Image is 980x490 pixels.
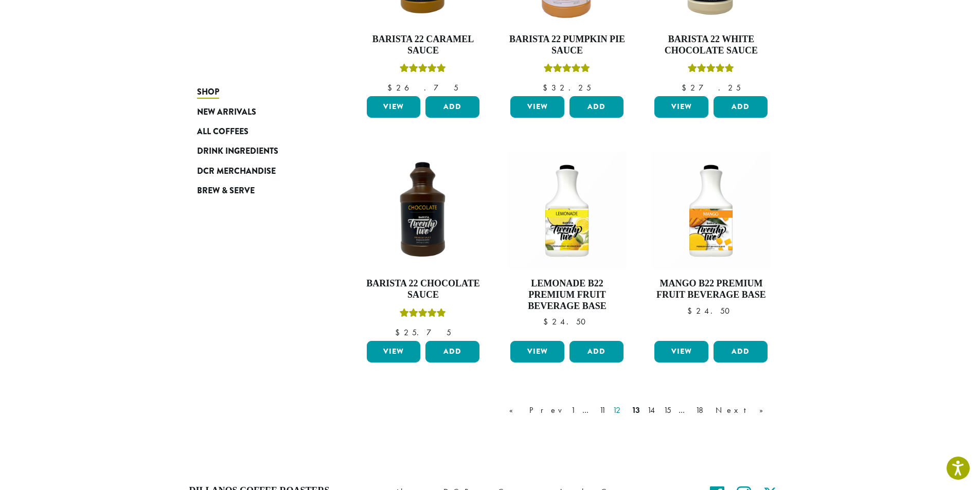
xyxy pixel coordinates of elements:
span: $ [682,82,690,93]
a: View [510,341,564,362]
a: 18 [693,404,710,416]
a: Lemonade B22 Premium Fruit Beverage Base $24.50 [508,152,626,336]
a: View [654,341,708,362]
span: New Arrivals [197,106,256,119]
img: Mango-Stock-e1680894587914.png [652,152,770,270]
a: 15 [662,404,673,416]
h4: Barista 22 White Chocolate Sauce [652,34,770,56]
span: $ [387,82,396,93]
a: 12 [611,404,627,416]
div: Rated 5.00 out of 5 [544,62,590,78]
a: View [510,96,564,118]
a: Drink Ingredients [197,141,320,161]
button: Add [714,341,768,362]
h4: Barista 22 Caramel Sauce [364,34,483,56]
h4: Barista 22 Chocolate Sauce [364,278,483,300]
h4: Lemonade B22 Premium Fruit Beverage Base [508,278,626,312]
span: $ [543,316,552,327]
bdi: 24.50 [687,305,735,316]
button: Add [569,96,623,118]
a: … [676,404,690,416]
bdi: 27.25 [682,82,741,93]
button: Add [569,341,623,362]
a: View [367,96,421,118]
a: 13 [630,404,642,416]
button: Add [425,96,479,118]
a: Next » [714,404,773,416]
div: Rated 5.00 out of 5 [400,62,446,78]
bdi: 32.25 [543,82,591,93]
button: Add [714,96,768,118]
a: View [654,96,708,118]
a: Shop [197,82,320,102]
span: $ [395,327,404,338]
span: $ [543,82,551,93]
button: Add [425,341,479,362]
h4: Mango B22 Premium Fruit Beverage Base [652,278,770,300]
a: View [367,341,421,362]
span: Shop [197,86,219,99]
a: New Arrivals [197,102,320,121]
bdi: 25.75 [395,327,451,338]
div: Rated 5.00 out of 5 [400,307,446,322]
div: Rated 5.00 out of 5 [688,62,734,78]
span: Brew & Serve [197,185,255,197]
bdi: 26.75 [387,82,458,93]
span: Drink Ingredients [197,145,278,158]
img: B22-Chocolate-Sauce_Stock-e1709240938998.png [364,152,482,270]
img: Lemonade-Stock-e1680894368974.png [508,152,626,270]
a: « Prev [507,404,566,416]
a: DCR Merchandise [197,161,320,181]
span: DCR Merchandise [197,165,276,178]
a: 1 [569,404,577,416]
span: All Coffees [197,125,248,138]
bdi: 24.50 [543,316,591,327]
span: $ [687,305,696,316]
a: Barista 22 Chocolate SauceRated 5.00 out of 5 $25.75 [364,152,483,336]
a: 11 [597,404,608,416]
a: … [580,404,594,416]
a: 14 [645,404,658,416]
a: All Coffees [197,122,320,141]
a: Brew & Serve [197,181,320,201]
h4: Barista 22 Pumpkin Pie Sauce [508,34,626,56]
a: Mango B22 Premium Fruit Beverage Base $24.50 [652,152,770,336]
